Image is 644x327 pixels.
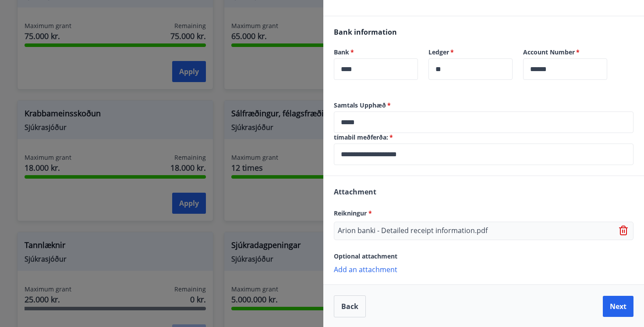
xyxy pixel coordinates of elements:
span: Attachment [334,187,376,197]
label: Samtals Upphæð [334,101,633,110]
label: tímabil meðferða: [334,133,633,142]
span: Reikningur [334,209,372,217]
button: Next [603,296,633,317]
div: Samtals Upphæð [334,111,633,133]
label: Ledger [428,48,513,57]
span: Optional attachment [334,252,397,260]
div: tímabil meðferða: [334,144,633,165]
label: Bank [334,48,418,57]
label: Account Number [523,48,607,57]
p: Add an attachment [334,265,633,273]
span: Bank information [334,27,397,37]
button: Back [334,295,366,317]
p: Arion banki - Detailed receipt information.pdf [338,226,488,236]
